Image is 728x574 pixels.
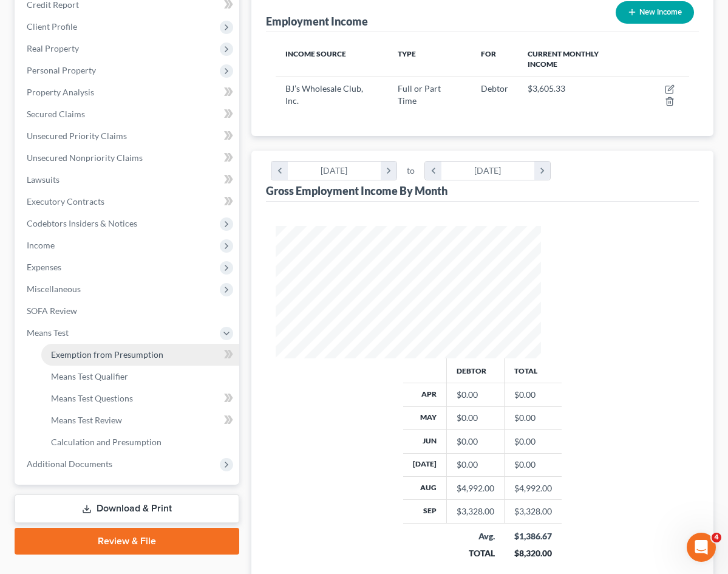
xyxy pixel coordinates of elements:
[505,476,562,499] td: $4,992.00
[51,393,133,403] span: Means Test Questions
[266,14,368,29] div: Employment Income
[481,49,496,58] span: For
[288,162,381,180] div: [DATE]
[27,43,79,53] span: Real Property
[17,300,239,322] a: SOFA Review
[441,162,534,180] div: [DATE]
[17,81,239,103] a: Property Analysis
[457,505,494,518] div: $3,328.00
[27,240,55,250] span: Income
[398,49,416,58] span: Type
[15,528,239,555] a: Review & File
[505,358,562,383] th: Total
[528,83,565,94] span: $3,605.33
[457,412,494,424] div: $0.00
[407,165,415,177] span: to
[17,103,239,125] a: Secured Claims
[27,262,61,272] span: Expenses
[505,383,562,406] td: $0.00
[41,431,239,453] a: Calculation and Presumption
[41,409,239,431] a: Means Test Review
[403,453,447,476] th: [DATE]
[271,162,288,180] i: chevron_left
[505,406,562,429] td: $0.00
[27,327,69,338] span: Means Test
[457,436,494,448] div: $0.00
[27,459,112,469] span: Additional Documents
[51,437,162,447] span: Calculation and Presumption
[27,131,127,141] span: Unsecured Priority Claims
[27,87,94,97] span: Property Analysis
[27,306,77,316] span: SOFA Review
[505,500,562,523] td: $3,328.00
[266,183,447,198] div: Gross Employment Income By Month
[712,533,721,542] span: 4
[457,547,495,559] div: TOTAL
[41,366,239,388] a: Means Test Qualifier
[398,83,441,106] span: Full or Part Time
[17,191,239,213] a: Executory Contracts
[27,174,60,185] span: Lawsuits
[27,109,85,119] span: Secured Claims
[27,152,143,163] span: Unsecured Nonpriority Claims
[505,453,562,476] td: $0.00
[514,547,553,559] div: $8,320.00
[457,530,495,542] div: Avg.
[457,482,494,494] div: $4,992.00
[51,371,128,381] span: Means Test Qualifier
[27,65,96,75] span: Personal Property
[403,500,447,523] th: Sep
[447,358,505,383] th: Debtor
[17,125,239,147] a: Unsecured Priority Claims
[528,49,599,69] span: Current Monthly Income
[457,389,494,401] div: $0.00
[425,162,441,180] i: chevron_left
[403,476,447,499] th: Aug
[27,218,137,228] span: Codebtors Insiders & Notices
[41,388,239,409] a: Means Test Questions
[403,383,447,406] th: Apr
[41,344,239,366] a: Exemption from Presumption
[534,162,551,180] i: chevron_right
[403,430,447,453] th: Jun
[27,21,77,32] span: Client Profile
[27,284,81,294] span: Miscellaneous
[285,83,363,106] span: BJ’s Wholesale Club, Inc.
[457,459,494,471] div: $0.00
[285,49,346,58] span: Income Source
[403,406,447,429] th: May
[505,430,562,453] td: $0.00
[27,196,104,207] span: Executory Contracts
[481,83,508,94] span: Debtor
[51,349,163,360] span: Exemption from Presumption
[17,147,239,169] a: Unsecured Nonpriority Claims
[17,169,239,191] a: Lawsuits
[51,415,122,425] span: Means Test Review
[381,162,397,180] i: chevron_right
[616,1,694,24] button: New Income
[514,530,553,542] div: $1,386.67
[687,533,716,562] iframe: Intercom live chat
[15,494,239,523] a: Download & Print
